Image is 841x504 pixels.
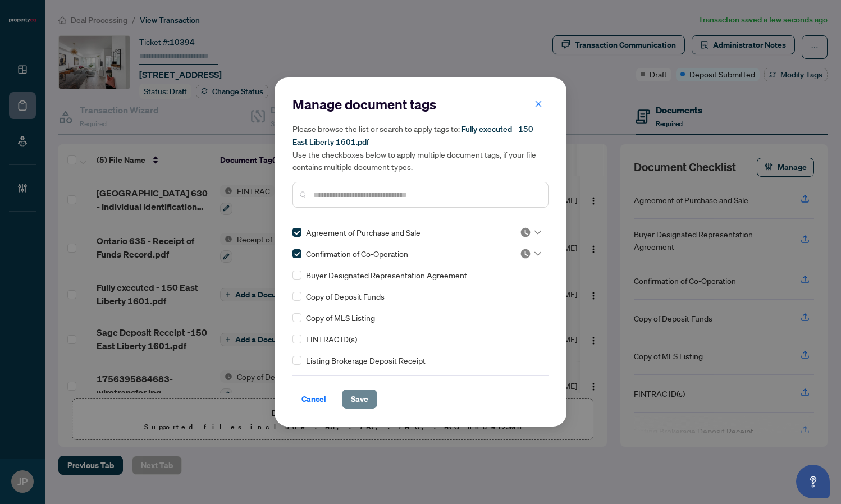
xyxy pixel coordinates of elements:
span: Save [351,390,368,408]
span: Pending Review [520,248,541,259]
span: close [534,100,542,108]
span: Listing Brokerage Deposit Receipt [306,354,426,366]
button: Save [342,390,377,409]
img: status [520,248,531,259]
span: Confirmation of Co-Operation [306,248,408,260]
span: FINTRAC ID(s) [306,333,357,345]
span: Buyer Designated Representation Agreement [306,269,467,281]
img: status [520,227,531,238]
button: Open asap [796,465,830,498]
h5: Please browse the list or search to apply tags to: Use the checkboxes below to apply multiple doc... [292,122,549,173]
button: Cancel [292,390,335,409]
span: Copy of Deposit Funds [306,290,385,303]
span: Pending Review [520,227,541,238]
span: Agreement of Purchase and Sale [306,226,420,239]
h2: Manage document tags [292,95,549,113]
span: Copy of MLS Listing [306,311,375,324]
span: Cancel [301,390,326,408]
